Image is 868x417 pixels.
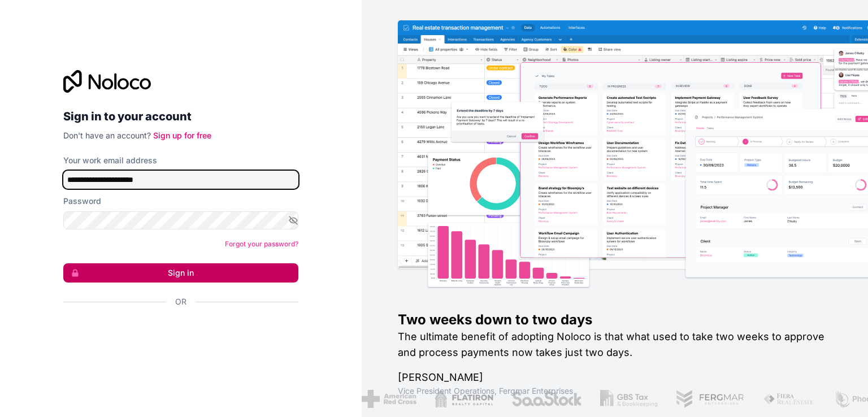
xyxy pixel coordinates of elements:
iframe: Przycisk Zaloguj się przez Google [58,320,295,345]
label: Password [63,196,101,207]
label: Your work email address [63,155,157,166]
span: Or [175,296,186,307]
input: Password [63,211,298,229]
a: Sign up for free [153,131,211,140]
h1: Two weeks down to two days [398,311,832,329]
h1: Vice President Operations , Fergmar Enterprises [398,385,832,397]
h2: Sign in to your account [63,106,298,127]
h1: [PERSON_NAME] [398,370,832,385]
a: Forgot your password? [225,240,298,248]
img: /assets/american-red-cross-BAupjrZR.png [361,390,415,408]
img: /assets/saastock-C6Zbiodz.png [510,390,581,408]
img: /assets/flatiron-C8eUkumj.png [433,390,492,408]
img: /assets/fiera-fwj2N5v4.png [762,390,815,408]
button: Sign in [63,263,298,283]
input: Email address [63,171,298,189]
img: /assets/gbstax-C-GtDUiK.png [599,390,657,408]
span: Don't have an account? [63,131,151,140]
img: /assets/fergmar-CudnrXN5.png [675,390,744,408]
h2: The ultimate benefit of adopting Noloco is that what used to take two weeks to approve and proces... [398,329,832,360]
